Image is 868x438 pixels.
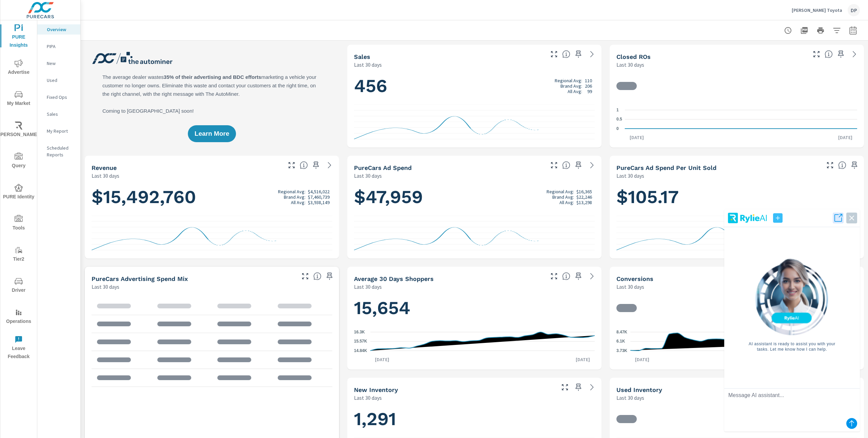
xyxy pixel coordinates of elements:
a: See more details in report [324,160,335,171]
p: 206 [585,83,592,89]
p: Brand Avg: [552,194,574,200]
p: Last 30 days [354,394,382,402]
button: Select Date Range [846,24,860,37]
span: Save this to your personalized report [849,160,860,171]
h1: 1,291 [354,408,595,431]
p: Regional Avg: [547,189,574,194]
p: PIPA [47,43,75,50]
a: See more details in report [587,49,597,60]
span: Leave Feedback [2,335,35,361]
p: Used [47,77,75,84]
div: DP [848,4,860,16]
button: Learn More [188,125,236,142]
span: Save this to your personalized report [573,160,584,171]
text: 16.3K [354,330,365,334]
span: PURE Identity [2,184,35,201]
span: A rolling 30 day total of daily Shoppers on the dealership website, averaged over the selected da... [562,272,570,280]
h5: Closed ROs [616,53,651,60]
div: New [37,58,80,68]
text: 15.57K [354,339,367,344]
button: Make Fullscreen [286,160,297,171]
span: Save this to your personalized report [573,49,584,60]
span: Total cost of media for all PureCars channels for the selected dealership group over the selected... [562,161,570,169]
p: [PERSON_NAME] Toyota [792,7,842,13]
div: nav menu [0,20,37,363]
h5: PureCars Ad Spend Per Unit Sold [616,164,716,171]
h5: Sales [354,53,370,60]
a: See more details in report [587,382,597,393]
span: Number of vehicles sold by the dealership over the selected date range. [Source: This data is sou... [562,50,570,58]
p: Last 30 days [616,172,644,180]
p: Regional Avg: [555,78,582,83]
span: Advertise [2,59,35,76]
p: Regional Avg: [278,189,305,194]
p: Last 30 days [92,172,119,180]
text: 0.5 [616,117,622,122]
div: My Report [37,126,80,136]
span: My Market [2,90,35,108]
p: All Avg: [568,89,582,94]
h5: PureCars Advertising Spend Mix [92,275,188,282]
a: See more details in report [849,49,860,60]
h5: New Inventory [354,386,398,393]
button: Make Fullscreen [559,382,570,393]
button: "Export Report to PDF" [797,24,811,37]
text: 14.84K [354,348,367,353]
p: Brand Avg: [560,83,582,89]
span: Number of Repair Orders Closed by the selected dealership group over the selected time range. [So... [825,50,833,58]
button: Make Fullscreen [811,49,822,60]
span: Operations [2,308,35,326]
h1: 15,654 [354,297,595,320]
p: Sales [47,111,75,117]
div: Overview [37,24,80,35]
button: Make Fullscreen [549,160,559,171]
p: Last 30 days [616,394,644,402]
h5: PureCars Ad Spend [354,164,412,171]
h5: Revenue [92,164,117,171]
text: 6.1K [616,339,625,344]
button: Print Report [814,24,827,37]
p: $3,938,149 [308,200,330,205]
button: Apply Filters [830,24,844,37]
span: Save this to your personalized report [835,49,846,60]
p: $4,516,022 [308,189,330,194]
div: Sales [37,109,80,119]
p: [DATE] [833,134,857,141]
p: $7,460,739 [308,194,330,200]
button: Make Fullscreen [549,271,559,282]
p: [DATE] [625,134,649,141]
text: 1 [616,108,619,112]
p: Last 30 days [616,61,644,69]
span: PURE Insights [2,24,35,49]
h5: Used Inventory [616,386,662,393]
p: Last 30 days [354,283,382,291]
span: [PERSON_NAME] [2,122,35,139]
span: Average cost of advertising per each vehicle sold at the dealer over the selected date range. The... [838,161,846,169]
span: Save this to your personalized report [573,382,584,393]
div: Scheduled Reports [37,143,80,160]
div: Fixed Ops [37,92,80,102]
h5: Conversions [616,275,653,282]
p: [DATE] [630,356,654,363]
h1: $47,959 [354,185,595,209]
p: 110 [585,78,592,83]
span: Save this to your personalized report [324,271,335,282]
span: This table looks at how you compare to the amount of budget you spend per channel as opposed to y... [313,272,321,280]
span: Tools [2,215,35,232]
p: Scheduled Reports [47,145,75,158]
div: PIPA [37,41,80,51]
p: $13,298 [576,200,592,205]
a: See more details in report [587,160,597,171]
a: See more details in report [587,271,597,282]
p: Overview [47,26,75,33]
p: My Report [47,128,75,134]
p: All Avg: [559,200,574,205]
text: 3.73K [616,348,627,353]
div: Used [37,75,80,85]
p: [DATE] [571,356,595,363]
p: $16,365 [576,189,592,194]
p: All Avg: [291,200,305,205]
span: Save this to your personalized report [573,271,584,282]
text: 8.47K [616,330,627,334]
span: Learn More [195,131,229,137]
